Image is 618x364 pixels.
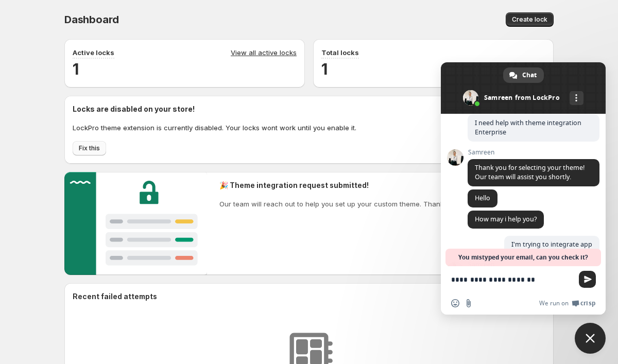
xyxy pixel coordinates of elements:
span: We run on [539,299,569,307]
div: More channels [570,91,583,105]
div: Chat [503,67,544,83]
a: View all active locks [231,47,297,59]
span: Samreen [468,149,599,156]
h2: Recent failed attempts [73,291,157,302]
div: Close chat [575,323,606,354]
p: Our team will reach out to help you set up your custom theme. Thank you! [219,199,459,209]
img: Customer support [64,172,207,275]
span: Chat [522,67,537,83]
span: You mistyped your email, can you check it? [458,249,588,266]
textarea: Compose your message... [451,275,573,284]
span: Dashboard [64,13,119,26]
h2: 🎉 Theme integration request submitted! [219,180,459,190]
span: Insert an emoji [451,299,459,307]
h2: 1 [73,59,297,79]
a: We run onCrisp [539,299,595,307]
p: LockPro theme extension is currently disabled. Your locks wont work until you enable it. [73,123,356,133]
p: Total locks [321,47,359,58]
button: Create lock [506,12,554,27]
span: How may i help you? [475,215,537,223]
h2: 1 [321,59,545,79]
span: I'm trying to integrate app [511,240,592,249]
span: Fix this [79,144,100,152]
span: Send a file [465,299,473,307]
button: Fix this [73,141,106,155]
h2: Locks are disabled on your store! [73,104,356,114]
span: Thank you for selecting your theme! Our team will assist you shortly. [475,163,585,181]
p: Active locks [73,47,114,58]
span: Send [579,271,596,288]
span: Create lock [512,15,547,24]
span: I need help with theme integration Enterprise [475,118,581,136]
span: Hello [475,194,490,202]
span: Crisp [580,299,595,307]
